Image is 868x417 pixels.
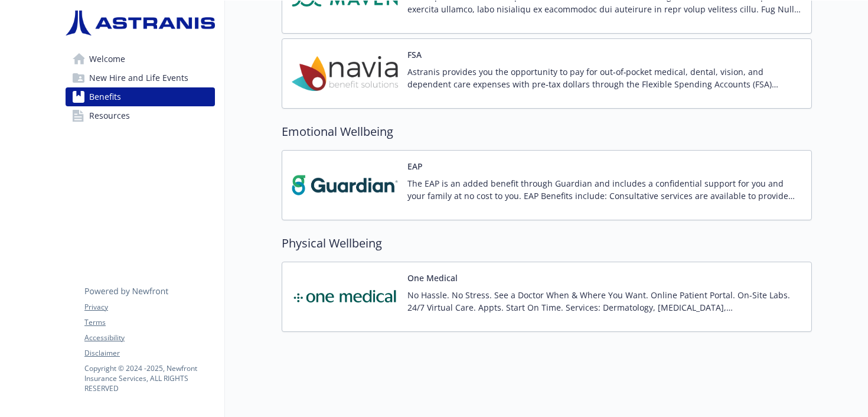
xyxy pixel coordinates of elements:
p: The EAP is an added benefit through Guardian and includes a confidential support for you and your... [407,177,802,202]
a: Resources [66,106,215,125]
p: Astranis provides you the opportunity to pay for out‐of‐pocket medical, dental, vision, and depen... [407,66,802,90]
span: Benefits [89,87,121,106]
span: Resources [89,106,130,125]
a: Disclaimer [84,348,214,359]
img: One Medical carrier logo [292,272,398,322]
a: Terms [84,317,214,328]
img: Navia Benefit Solutions carrier logo [292,48,398,99]
a: New Hire and Life Events [66,69,215,87]
a: Accessibility [84,333,214,343]
a: Privacy [84,302,214,312]
a: Welcome [66,50,215,69]
a: Benefits [66,87,215,106]
button: FSA [407,48,422,61]
button: One Medical [407,272,458,284]
h2: Emotional Wellbeing [282,123,812,141]
button: EAP [407,160,423,172]
span: Welcome [89,50,125,69]
p: No Hassle. No Stress. See a Doctor When & Where You Want. Online Patient Portal. On-Site Labs. 24... [407,289,802,314]
p: Copyright © 2024 - 2025 , Newfront Insurance Services, ALL RIGHTS RESERVED [84,363,214,393]
span: New Hire and Life Events [89,69,188,87]
h2: Physical Wellbeing [282,234,812,252]
img: Guardian carrier logo [292,160,398,210]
